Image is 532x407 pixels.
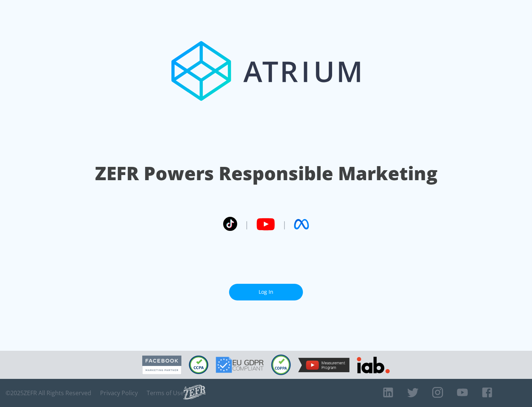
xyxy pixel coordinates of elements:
h1: ZEFR Powers Responsible Marketing [95,161,437,186]
img: IAB [357,357,390,373]
img: GDPR Compliant [216,357,264,373]
img: Facebook Marketing Partner [142,356,181,374]
img: YouTube Measurement Program [298,358,349,372]
img: CCPA Compliant [189,356,208,374]
span: © 2025 ZEFR All Rights Reserved [6,389,91,397]
a: Terms of Use [147,389,184,397]
a: Privacy Policy [100,389,138,397]
a: Log In [229,284,303,300]
img: COPPA Compliant [271,354,291,375]
span: | [282,219,287,230]
span: | [245,219,249,230]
